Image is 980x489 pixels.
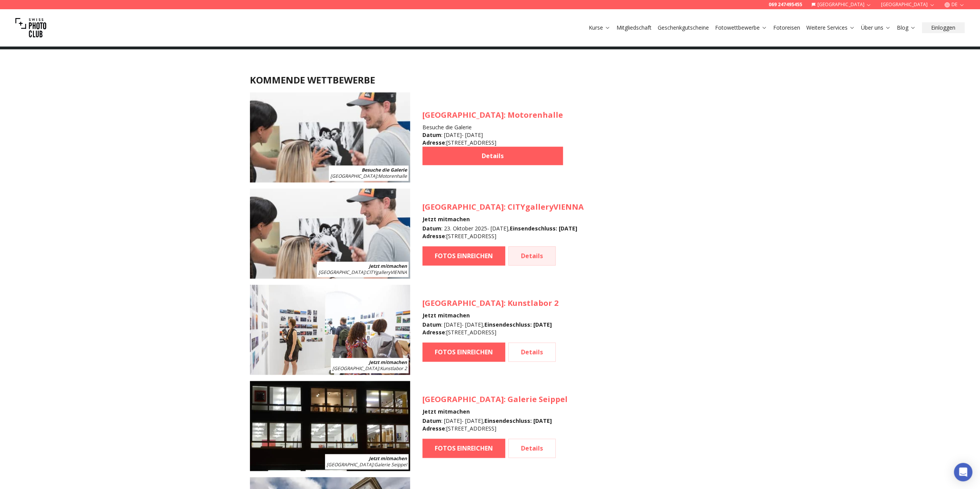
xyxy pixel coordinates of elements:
[858,22,894,33] button: Über uns
[327,461,407,468] span: : Galerie Seippel
[318,269,407,275] span: : CITYgalleryVIENNA
[422,131,441,139] b: Datum
[508,439,556,458] a: Details
[954,463,972,481] div: Open Intercom Messenger
[897,24,916,32] a: Blog
[422,110,563,120] h3: : Motorenhalle
[327,461,373,468] span: [GEOGRAPHIC_DATA]
[422,139,445,146] b: Adresse
[422,232,445,240] b: Adresse
[803,22,858,33] button: Weitere Services
[422,246,505,265] a: FOTOS EINREICHEN
[422,329,445,336] b: Adresse
[922,22,965,33] button: Einloggen
[422,321,441,328] b: Datum
[250,285,410,375] img: SPC Photo Awards MÜNCHEN November 2025
[422,124,563,131] h4: Besuche die Galerie
[508,342,556,362] a: Details
[422,439,505,458] a: FOTOS EINREICHEN
[422,131,563,147] div: : [DATE] - [DATE] : [STREET_ADDRESS]
[616,24,652,32] a: Mitgliedschaft
[613,22,655,33] button: Mitgliedschaft
[484,321,552,328] b: Einsendeschluss : [DATE]
[658,24,709,32] a: Geschenkgutscheine
[422,425,445,432] b: Adresse
[250,92,410,182] img: SPC Photo Awards DRESDEN September 2025
[369,455,407,462] b: Jetzt mitmachen
[250,189,410,279] img: SPC Photo Awards WIEN Oktober 2025
[250,381,410,471] img: SPC Photo Awards KÖLN November 2025
[422,202,584,212] h3: : CITYgalleryVIENNA
[422,225,441,232] b: Datum
[422,342,505,362] a: FOTOS EINREICHEN
[422,417,568,432] div: : [DATE] - [DATE] , : [STREET_ADDRESS]
[422,321,558,336] div: : [DATE] - [DATE] , : [STREET_ADDRESS]
[712,22,770,33] button: Fotowettbewerbe
[773,24,800,32] a: Fotoreisen
[422,298,558,309] h3: : Kunstlabor 2
[861,24,891,32] a: Über uns
[362,167,407,173] b: Besuche die Galerie
[422,110,504,120] span: [GEOGRAPHIC_DATA]
[589,24,610,32] a: Kurse
[422,312,558,319] h4: Jetzt mitmachen
[769,2,802,8] a: 069 247495455
[369,263,407,269] b: Jetzt mitmachen
[422,394,568,405] h3: : Galerie Seippel
[422,202,504,212] span: [GEOGRAPHIC_DATA]
[332,365,407,372] span: : Kunstlabor 2
[894,22,919,33] button: Blog
[422,298,504,308] span: [GEOGRAPHIC_DATA]
[655,22,712,33] button: Geschenkgutscheine
[422,394,504,404] span: [GEOGRAPHIC_DATA]
[422,417,441,424] b: Datum
[770,22,803,33] button: Fotoreisen
[422,147,563,165] a: Details
[484,417,552,424] b: Einsendeschluss : [DATE]
[15,12,46,43] img: Swiss photo club
[330,173,407,179] span: : Motorenhalle
[250,74,730,86] h2: KOMMENDE WETTBEWERBE
[422,215,584,223] h4: Jetzt mitmachen
[586,22,613,33] button: Kurse
[318,269,365,275] span: [GEOGRAPHIC_DATA]
[715,24,767,32] a: Fotowettbewerbe
[422,408,568,416] h4: Jetzt mitmachen
[806,24,855,32] a: Weitere Services
[332,365,379,372] span: [GEOGRAPHIC_DATA]
[510,225,577,232] b: Einsendeschluss : [DATE]
[369,359,407,365] b: Jetzt mitmachen
[330,173,377,179] span: [GEOGRAPHIC_DATA]
[508,246,556,265] a: Details
[422,225,584,240] div: : 23. Oktober 2025 - [DATE] , : [STREET_ADDRESS]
